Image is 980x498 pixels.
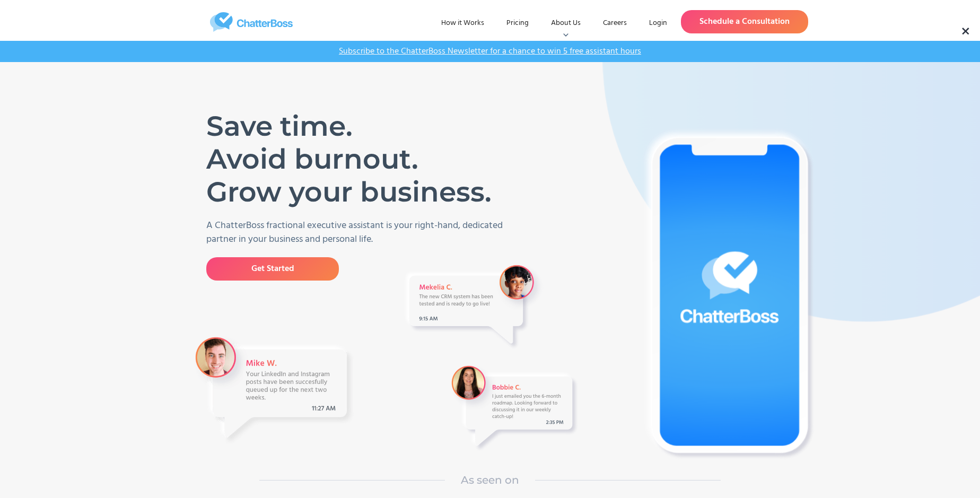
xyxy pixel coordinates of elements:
[401,261,547,352] img: A Message from VA Mekelia
[206,110,501,208] h1: Save time. Avoid burnout. Grow your business.
[641,14,676,33] a: Login
[498,14,537,33] a: Pricing
[193,335,355,445] img: A message from VA Mike
[448,362,580,453] img: A Message from a VA Bobbie
[542,14,589,33] div: About Us
[681,10,808,33] a: Schedule a Consultation
[594,14,635,33] a: Careers
[172,12,331,32] a: home
[206,257,339,281] a: Get Started
[334,46,646,57] a: Subscribe to the ChatterBoss Newsletter for a chance to win 5 free assistant hours
[551,18,581,29] div: About Us
[461,472,519,488] h1: As seen on
[433,14,493,33] a: How it Works
[206,219,517,247] p: A ChatterBoss fractional executive assistant is your right-hand, dedicated partner in your busine...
